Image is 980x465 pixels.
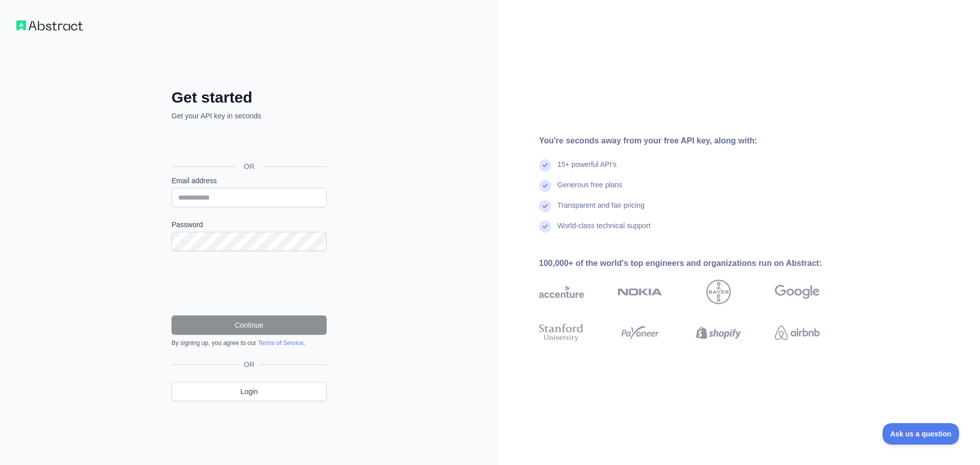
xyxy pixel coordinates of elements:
button: Continue [171,315,327,335]
div: Transparent and fair pricing [557,200,645,221]
img: payoneer [618,322,663,344]
img: check mark [539,159,551,172]
span: OR [240,359,259,370]
a: Login [171,382,327,401]
div: World-class technical support [557,221,651,241]
span: OR [236,161,263,172]
div: 15+ powerful API's [557,159,617,180]
img: check mark [539,180,551,192]
img: accenture [539,280,584,304]
img: check mark [539,221,551,233]
img: shopify [696,322,741,344]
label: Password [171,219,327,230]
img: airbnb [775,322,820,344]
img: Workflow [16,20,83,31]
div: Generous free plans [557,180,622,200]
h2: Get started [171,88,327,107]
label: Email address [171,176,327,186]
img: check mark [539,200,551,212]
p: Get your API key in seconds [171,111,327,121]
a: Terms of Service [258,339,303,347]
img: nokia [618,280,663,304]
img: google [775,280,820,304]
iframe: Sign in with Google Button [166,132,330,155]
iframe: reCAPTCHA [171,263,327,303]
img: stanford university [539,322,584,344]
iframe: Toggle Customer Support [883,423,960,445]
div: By signing up, you agree to our . [171,339,327,347]
div: You're seconds away from your free API key, along with: [539,135,852,147]
img: bayer [706,280,731,304]
div: 100,000+ of the world's top engineers and organizations run on Abstract: [539,257,852,270]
